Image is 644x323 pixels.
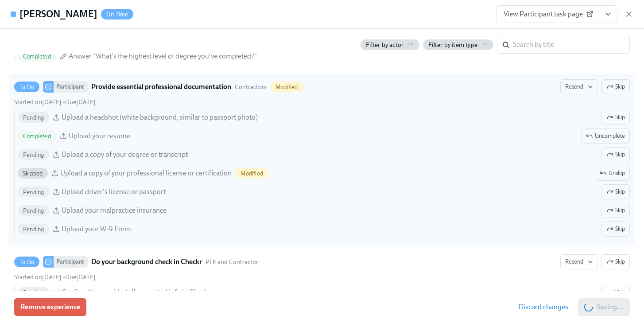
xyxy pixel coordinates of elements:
span: Skip [606,257,625,266]
h4: [PERSON_NAME] [19,8,97,21]
button: To DoParticipantProvide essential professional documentationContractorsModifiedResendSkipStarted ... [595,166,630,181]
span: Upload your malpractice insurance [62,206,167,215]
span: Pending [18,207,49,214]
button: To DoParticipantProvide essential professional documentationContractorsModifiedResendSkipStarted ... [601,222,630,237]
span: Pending [18,189,49,195]
span: Skip [606,113,625,122]
button: Filter by actor [361,39,419,50]
span: Completed [18,133,56,140]
span: Upload a copy of your professional license or certification [60,168,232,178]
a: View Participant task page [496,5,599,23]
button: View task page [599,5,617,23]
span: Upload a headshot (white background, similar to passport photo) [62,113,258,122]
span: Skip [606,187,625,196]
span: Filter by actor [366,41,403,49]
span: Resend [565,257,593,266]
span: Discard changes [519,303,568,311]
button: To DoParticipantProvide essential professional documentationContractorsModifiedSkipStarted on[DAT... [560,79,598,94]
button: To DoParticipantProvide essential professional documentationContractorsModifiedResendSkipStarted ... [601,110,630,125]
span: Upload your W-9 Form [62,224,131,234]
button: Remove experience [14,298,86,316]
strong: Do your background check in Checkr [91,257,202,267]
span: Modified [235,170,268,177]
span: Skipped [18,170,48,177]
span: Pending [18,289,49,296]
span: Unskip [600,169,625,178]
span: Completed [18,53,56,60]
button: To DoParticipantDo your background check in CheckrPTE and ContractorResendSkipStarted on[DATE] •D... [601,285,630,300]
span: Monday, October 6th 2025, 9:00 am [65,98,96,106]
span: Uncomplete [586,132,625,140]
span: Answer "What's the highest level of degree you've completed?" [69,51,257,61]
span: Skip [606,288,625,297]
span: Pending [18,114,49,121]
span: This task uses the "Contractors" audience [235,83,267,91]
span: View Participant task page [504,10,592,19]
span: Modified [270,84,303,90]
span: Confirm I've provided all requested info in Checkr [62,288,210,297]
span: Thursday, October 2nd 2025, 9:00 am [65,273,96,281]
button: To DoParticipantDo your background check in CheckrPTE and ContractorSkipStarted on[DATE] •Due[DAT... [560,254,598,269]
button: To DoParticipantProvide essential professional documentationContractorsModifiedResendSkipStarted ... [601,203,630,218]
div: Participant [54,81,88,93]
button: Discard changes [512,298,574,316]
button: To DoParticipantProvide essential professional documentationContractorsModifiedResendSkipStarted ... [601,184,630,199]
span: Pending [18,152,49,158]
span: Skip [606,225,625,233]
span: To Do [14,259,39,265]
span: Skip [606,206,625,215]
span: Pending [18,226,49,233]
input: Search by title [513,36,630,54]
span: Tuesday, September 30th 2025, 11:45 am [14,273,62,281]
span: Upload driver's license or passport [62,187,166,197]
span: Upload a copy of your degree or transcript [62,150,188,160]
button: To DoParticipantProvide essential professional documentationContractorsModifiedResendStarted on[D... [601,79,630,94]
span: Upload your resume [69,131,130,141]
span: Filter by item type [428,41,477,49]
span: Skip [606,150,625,159]
button: To DoParticipantProvide essential professional documentationContractorsModifiedResendSkipStarted ... [601,147,630,162]
span: This task uses the "PTE and Contractor" audience [206,258,258,266]
span: To Do [14,84,39,90]
div: • [14,273,96,281]
strong: Provide essential professional documentation [91,82,231,92]
button: To DoParticipantProvide essential professional documentationContractorsModifiedResendSkipStarted ... [581,128,630,144]
span: On Time [101,11,133,18]
span: Tuesday, September 30th 2025, 11:45 am [14,98,62,106]
div: Participant [54,256,88,268]
button: Filter by item type [423,39,493,50]
span: Resend [565,82,593,91]
div: • [14,98,96,106]
span: Skip [606,82,625,91]
button: To DoParticipantDo your background check in CheckrPTE and ContractorResendStarted on[DATE] •Due[D... [601,254,630,269]
span: Remove experience [20,303,80,311]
